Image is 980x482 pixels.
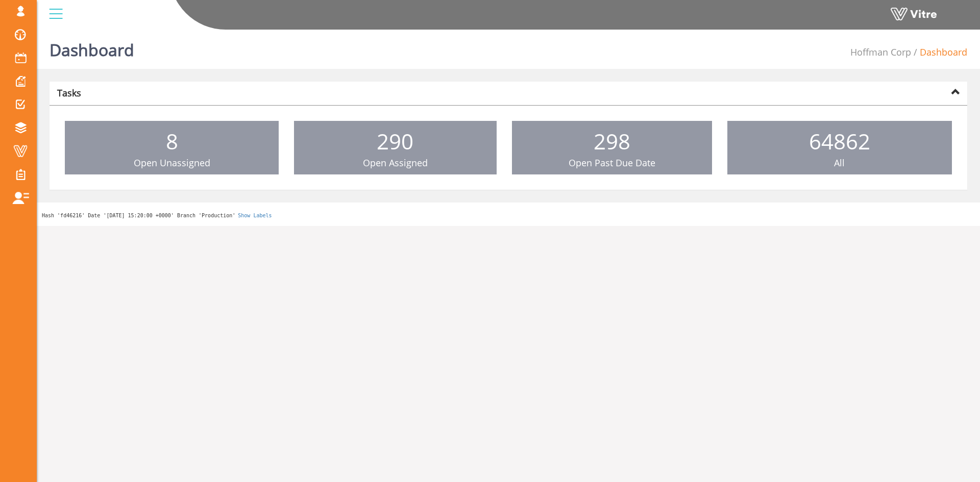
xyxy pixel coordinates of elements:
a: 298 Open Past Due Date [512,121,712,175]
a: 64862 All [727,121,952,175]
a: 290 Open Assigned [294,121,496,175]
span: All [834,157,845,169]
span: Open Assigned [363,157,428,169]
span: 64862 [809,126,870,156]
a: Show Labels [238,213,272,218]
h1: Dashboard [50,26,134,69]
li: Dashboard [911,46,967,59]
strong: Tasks [57,87,81,99]
span: 298 [594,126,630,156]
span: Hash 'fd46216' Date '[DATE] 15:20:00 +0000' Branch 'Production' [42,213,235,218]
span: 290 [377,126,413,156]
a: Hoffman Corp [850,46,911,58]
span: Open Past Due Date [569,157,655,169]
span: 8 [166,126,178,156]
span: Open Unassigned [134,157,210,169]
a: 8 Open Unassigned [65,121,279,175]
